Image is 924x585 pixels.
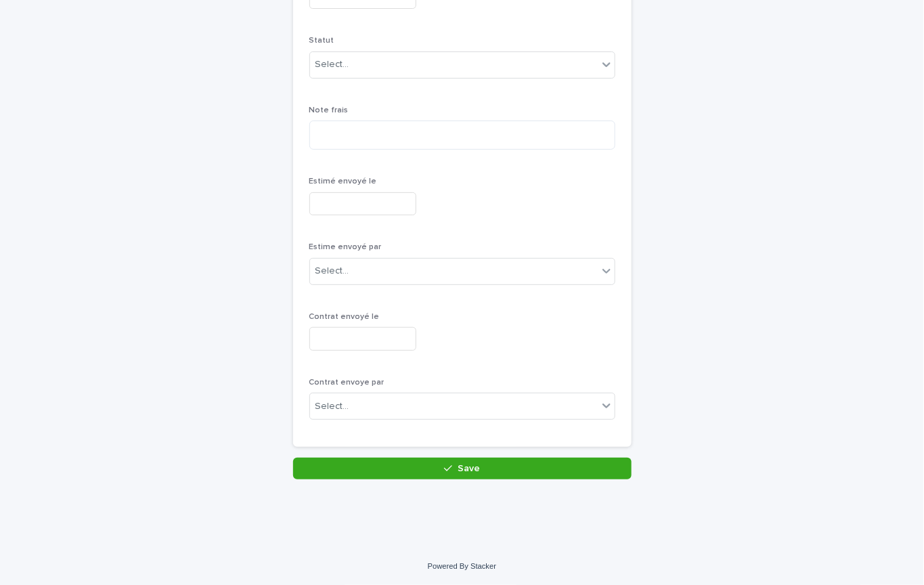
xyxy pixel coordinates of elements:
[309,378,384,387] span: Contrat envoye par
[309,106,349,114] span: Note frais
[309,313,380,321] span: Contrat envoyé le
[309,177,377,186] span: Estimé envoyé le
[309,37,334,45] span: Statut
[428,562,496,570] a: Powered By Stacker
[315,399,349,414] div: Select...
[315,58,349,72] div: Select...
[315,264,349,278] div: Select...
[458,464,480,473] span: Save
[293,458,632,479] button: Save
[309,243,382,251] span: Estime envoyé par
